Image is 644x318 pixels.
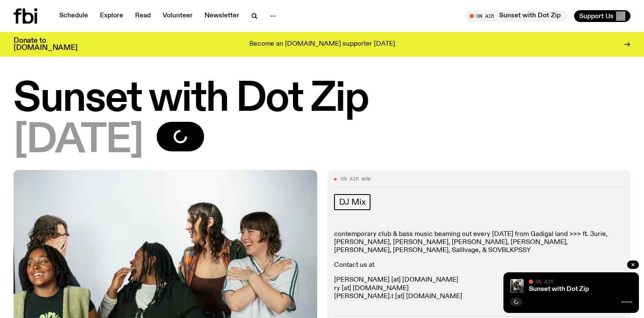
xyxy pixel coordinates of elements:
[54,10,93,22] a: Schedule
[249,41,395,48] p: Become an [DOMAIN_NAME] supporter [DATE]
[339,197,366,207] span: DJ Mix
[158,10,198,22] a: Volunteer
[465,10,567,22] button: On AirSunset with Dot Zip
[334,276,624,301] p: [PERSON_NAME] [at] [DOMAIN_NAME] ry [at] [DOMAIN_NAME] [PERSON_NAME].t [at] [DOMAIN_NAME]
[14,37,77,52] h3: Donate to [DOMAIN_NAME]
[14,80,630,118] h1: Sunset with Dot Zip
[95,10,128,22] a: Explore
[334,194,371,210] a: DJ Mix
[574,10,630,22] button: Support Us
[341,177,370,181] span: On Air Now
[130,10,156,22] a: Read
[579,12,614,20] span: Support Us
[536,279,553,284] span: On Air
[334,230,624,255] p: contemporary club & bass music beaming out every [DATE] from Gadigal land >>> ft. 3urie, [PERSON_...
[334,261,624,269] p: Contact us at
[529,286,589,293] a: Sunset with Dot Zip
[199,10,244,22] a: Newsletter
[14,122,143,160] span: [DATE]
